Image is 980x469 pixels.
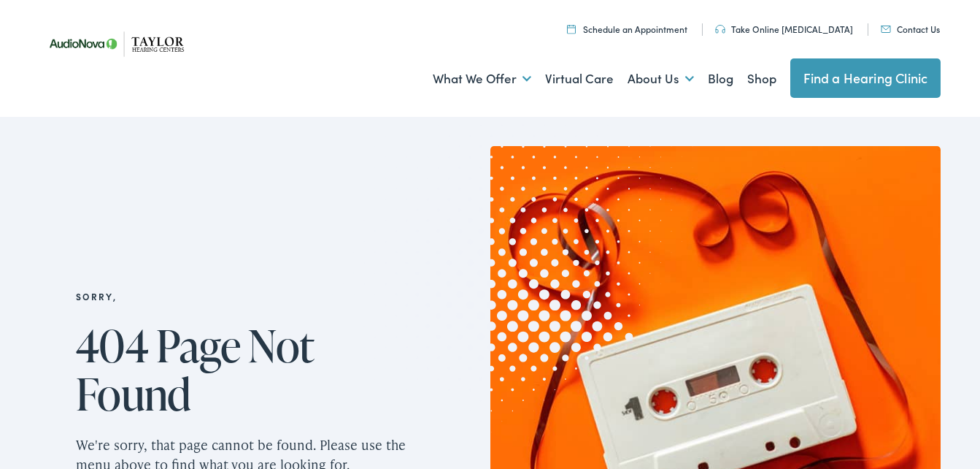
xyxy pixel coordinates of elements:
span: 404 [76,321,148,370]
h2: Sorry, [76,291,426,302]
span: Found [76,370,191,418]
a: What We Offer [433,52,531,106]
a: Contact Us [881,23,940,35]
img: Graphic image with a halftone pattern, contributing to the site's visual design. [332,61,692,432]
a: Take Online [MEDICAL_DATA] [715,23,853,35]
span: Not [248,321,314,370]
span: Page [156,321,240,370]
img: utility icon [567,24,576,34]
a: About Us [628,52,694,106]
img: utility icon [881,26,891,33]
a: Shop [747,52,776,106]
a: Find a Hearing Clinic [790,58,941,98]
img: utility icon [715,25,725,34]
a: Virtual Care [545,52,614,106]
a: Blog [708,52,733,106]
a: Schedule an Appointment [567,23,687,35]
